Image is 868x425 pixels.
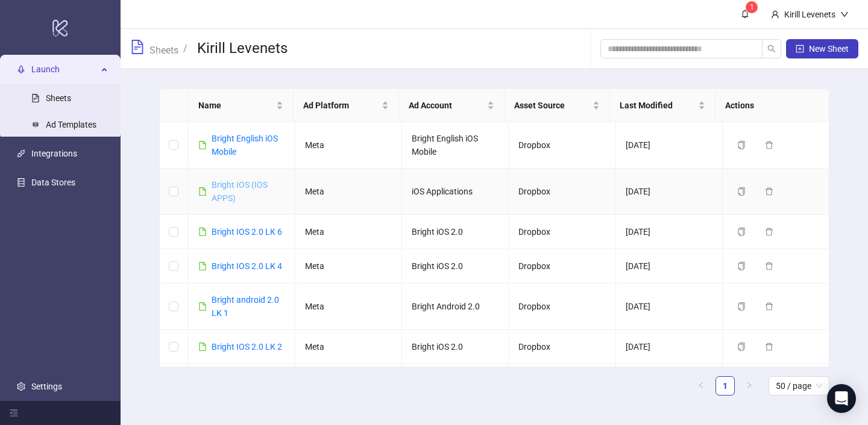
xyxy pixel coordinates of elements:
[17,65,25,73] span: rocket
[198,262,207,270] span: file
[741,10,749,18] span: bell
[295,215,402,249] td: Meta
[765,302,773,311] span: delete
[809,44,849,54] span: New Sheet
[31,57,98,81] span: Launch
[402,330,509,364] td: Bright iOS 2.0
[402,364,509,399] td: Bright iOS 2.0
[616,249,723,284] td: [DATE]
[616,284,723,330] td: [DATE]
[840,10,849,19] span: down
[737,262,746,270] span: copy
[198,302,207,311] span: file
[765,187,773,196] span: delete
[715,376,735,396] li: 1
[295,169,402,215] td: Meta
[295,249,402,284] td: Meta
[740,376,759,396] button: right
[295,284,402,330] td: Meta
[212,180,268,203] a: Bright IOS (IOS APPS)
[796,45,804,53] span: plus-square
[740,376,759,396] li: Next Page
[198,99,274,112] span: Name
[198,141,207,149] span: file
[610,89,715,122] th: Last Modified
[31,382,62,391] a: Settings
[509,249,615,284] td: Dropbox
[716,377,734,395] a: 1
[303,99,379,112] span: Ad Platform
[198,187,207,196] span: file
[737,228,746,236] span: copy
[294,89,399,122] th: Ad Platform
[189,89,294,122] th: Name
[509,330,615,364] td: Dropbox
[10,409,18,417] span: menu-fold
[691,376,711,396] button: left
[399,89,505,122] th: Ad Account
[771,10,779,19] span: user
[509,215,615,249] td: Dropbox
[509,364,615,399] td: Dropbox
[46,93,71,103] a: Sheets
[779,8,840,21] div: Kirill Levenets
[746,382,753,389] span: right
[765,228,773,236] span: delete
[767,45,776,53] span: search
[786,39,858,58] button: New Sheet
[509,122,615,169] td: Dropbox
[765,262,773,270] span: delete
[765,343,773,351] span: delete
[737,343,746,351] span: copy
[737,141,746,149] span: copy
[715,89,821,122] th: Actions
[183,39,187,58] li: /
[827,384,856,413] div: Open Intercom Messenger
[212,295,279,318] a: Bright android 2.0 LK 1
[402,169,509,215] td: iOS Applications
[616,330,723,364] td: [DATE]
[750,3,754,11] span: 1
[212,342,282,352] a: Bright IOS 2.0 LK 2
[697,382,705,389] span: left
[197,39,288,58] h3: Kirill Levenets
[691,376,711,396] li: Previous Page
[769,376,829,396] div: Page Size
[212,227,282,237] a: Bright IOS 2.0 LK 6
[295,122,402,169] td: Meta
[737,187,746,196] span: copy
[616,122,723,169] td: [DATE]
[212,261,282,271] a: Bright IOS 2.0 LK 4
[505,89,610,122] th: Asset Source
[46,120,96,129] a: Ad Templates
[31,149,77,158] a: Integrations
[198,228,207,236] span: file
[402,215,509,249] td: Bright iOS 2.0
[295,364,402,399] td: Meta
[616,169,723,215] td: [DATE]
[409,99,485,112] span: Ad Account
[746,1,758,13] sup: 1
[737,302,746,311] span: copy
[514,99,590,112] span: Asset Source
[198,343,207,351] span: file
[509,169,615,215] td: Dropbox
[130,40,145,54] span: file-text
[616,215,723,249] td: [DATE]
[402,122,509,169] td: Bright English iOS Mobile
[147,43,181,56] a: Sheets
[765,141,773,149] span: delete
[616,364,723,399] td: [DATE]
[402,284,509,330] td: Bright Android 2.0
[620,99,696,112] span: Last Modified
[31,178,75,187] a: Data Stores
[509,284,615,330] td: Dropbox
[295,330,402,364] td: Meta
[402,249,509,284] td: Bright iOS 2.0
[212,134,278,157] a: Bright English iOS Mobile
[776,377,822,395] span: 50 / page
